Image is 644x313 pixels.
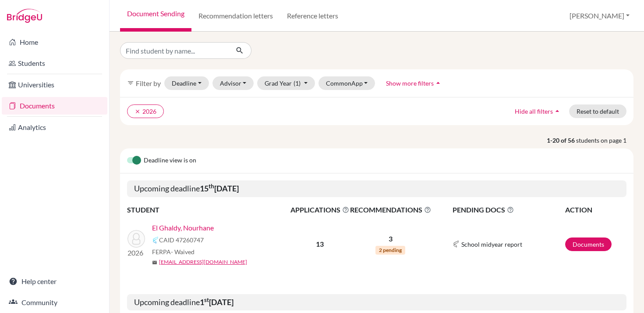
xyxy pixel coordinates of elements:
[316,240,324,248] b: 13
[257,76,315,90] button: Grad Year(1)
[2,33,107,51] a: Home
[164,76,209,90] button: Deadline
[152,237,159,244] img: Common App logo
[171,248,195,255] span: - Waived
[294,79,301,87] span: (1)
[127,294,626,311] h5: Upcoming deadline
[507,104,569,118] button: Hide all filtersarrow_drop_up
[152,247,195,256] span: FERPA
[547,136,576,145] strong: 1-20 of 56
[127,248,145,258] p: 2026
[159,235,204,245] span: CAID 47260747
[2,54,107,72] a: Students
[127,204,290,216] th: STUDENT
[2,294,107,311] a: Community
[565,204,626,216] th: ACTION
[127,104,164,118] button: clear2026
[576,136,633,145] span: students on page 1
[515,108,553,115] span: Hide all filters
[375,246,405,255] span: 2 pending
[152,260,157,265] span: mail
[453,205,564,215] span: PENDING DOCS
[290,205,349,215] span: APPLICATIONS
[136,79,161,87] span: Filter by
[434,79,442,87] i: arrow_drop_up
[209,183,214,190] sup: th
[212,76,254,90] button: Advisor
[134,108,141,115] i: clear
[553,107,562,115] i: arrow_drop_up
[453,241,460,248] img: Common App logo
[127,180,626,197] h5: Upcoming deadline
[569,104,626,118] button: Reset to default
[120,42,229,59] input: Find student by name...
[350,234,431,244] p: 3
[379,76,450,90] button: Show more filtersarrow_drop_up
[200,297,234,307] b: 1 [DATE]
[2,273,107,290] a: Help center
[152,223,214,233] a: El Ghaldy, Nourhane
[127,230,145,248] img: El Ghaldy, Nourhane
[386,79,434,87] span: Show more filters
[350,205,431,215] span: RECOMMENDATIONS
[7,9,42,23] img: Bridge-U
[318,76,375,90] button: CommonApp
[566,7,633,24] button: [PERSON_NAME]
[2,119,107,136] a: Analytics
[144,155,196,166] span: Deadline view is on
[127,79,134,86] i: filter_list
[461,240,522,249] span: School midyear report
[159,258,247,266] a: [EMAIL_ADDRESS][DOMAIN_NAME]
[204,296,209,303] sup: st
[2,76,107,94] a: Universities
[200,183,239,193] b: 15 [DATE]
[565,237,612,251] a: Documents
[2,97,107,115] a: Documents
